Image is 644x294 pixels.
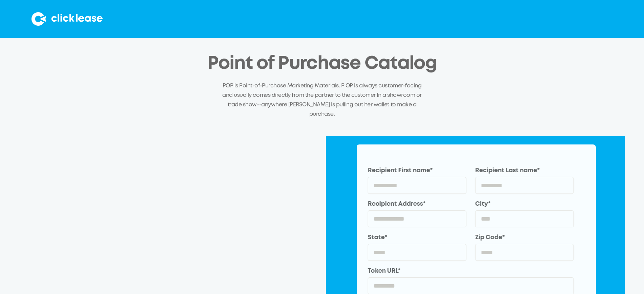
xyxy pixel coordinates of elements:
[32,12,103,26] img: Clicklease logo
[368,200,466,209] label: Recipient Address*
[475,200,574,209] label: City*
[368,166,466,175] label: Recipient First name*
[475,233,574,242] label: Zip Code*
[368,267,574,276] label: Token URL*
[368,233,466,242] label: State*
[222,81,422,119] p: POP is Point-of-Purchase Marketing Materials. P OP is always customer-facing and usually comes di...
[207,54,437,74] h2: Point of Purchase Catalog
[475,166,574,175] label: Recipient Last name*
